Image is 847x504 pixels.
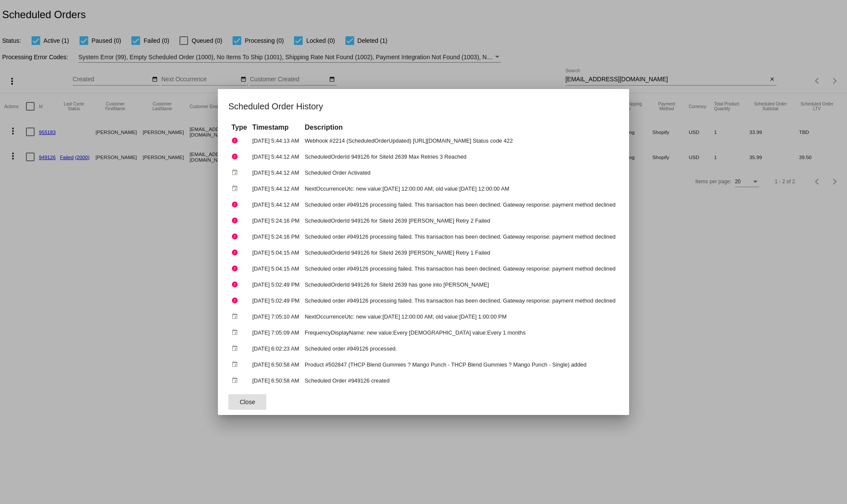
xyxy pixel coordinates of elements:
[303,293,618,308] td: Scheduled order #949126 processing failed. This transaction has been declined. Gateway response: ...
[250,229,301,244] td: [DATE] 5:24:16 PM
[250,181,301,196] td: [DATE] 5:44:12 AM
[231,262,242,275] mat-icon: error
[303,245,618,260] td: ScheduledOrderId 949126 for SiteId 2639 [PERSON_NAME] Retry 1 Failed
[250,123,301,132] th: Timestamp
[231,214,242,227] mat-icon: error
[303,341,618,356] td: Scheduled order #949126 processed.
[231,182,242,195] mat-icon: event
[231,278,242,291] mat-icon: error
[250,373,301,388] td: [DATE] 6:50:58 AM
[250,133,301,148] td: [DATE] 5:44:13 AM
[240,399,255,405] span: Close
[250,245,301,260] td: [DATE] 5:04:15 AM
[303,373,618,388] td: Scheduled Order #949126 created
[231,310,242,323] mat-icon: event
[231,326,242,339] mat-icon: event
[303,357,618,372] td: Product #502847 (THCP Blend Gummies ? Mango Punch - THCP Blend Gummies ? Mango Punch - Single) added
[229,123,249,132] th: Type
[231,166,242,179] mat-icon: event
[303,123,618,132] th: Description
[303,197,618,212] td: Scheduled order #949126 processing failed. This transaction has been declined. Gateway response: ...
[231,230,242,243] mat-icon: error
[231,342,242,355] mat-icon: event
[231,134,242,147] mat-icon: error
[250,149,301,164] td: [DATE] 5:44:12 AM
[250,213,301,228] td: [DATE] 5:24:16 PM
[250,261,301,276] td: [DATE] 5:04:15 AM
[231,358,242,371] mat-icon: event
[231,246,242,259] mat-icon: error
[231,294,242,307] mat-icon: error
[303,149,618,164] td: ScheduledOrderId 949126 for SiteId 2639 Max Retries 3 Reached
[303,325,618,340] td: FrequencyDisplayName: new value:Every [DEMOGRAPHIC_DATA] value:Every 1 months
[228,394,266,410] button: Close dialog
[250,325,301,340] td: [DATE] 7:05:09 AM
[250,165,301,180] td: [DATE] 5:44:12 AM
[231,198,242,211] mat-icon: error
[250,341,301,356] td: [DATE] 6:02:23 AM
[303,133,618,148] td: Webhook #2214 (ScheduledOrderUpdated) [URL][DOMAIN_NAME] Status code 422
[250,309,301,324] td: [DATE] 7:05:10 AM
[231,150,242,163] mat-icon: error
[231,374,242,387] mat-icon: event
[303,165,618,180] td: Scheduled Order Activated
[303,229,618,244] td: Scheduled order #949126 processing failed. This transaction has been declined. Gateway response: ...
[303,181,618,196] td: NextOccurrenceUtc: new value:[DATE] 12:00:00 AM; old value:[DATE] 12:00:00 AM
[303,213,618,228] td: ScheduledOrderId 949126 for SiteId 2639 [PERSON_NAME] Retry 2 Failed
[250,277,301,292] td: [DATE] 5:02:49 PM
[303,261,618,276] td: Scheduled order #949126 processing failed. This transaction has been declined. Gateway response: ...
[250,293,301,308] td: [DATE] 5:02:49 PM
[250,357,301,372] td: [DATE] 6:50:58 AM
[250,197,301,212] td: [DATE] 5:44:12 AM
[228,99,618,113] h1: Scheduled Order History
[303,277,618,292] td: ScheduledOrderId 949126 for SiteId 2639 has gone into [PERSON_NAME]
[303,309,618,324] td: NextOccurrenceUtc: new value:[DATE] 12:00:00 AM; old value:[DATE] 1:00:00 PM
